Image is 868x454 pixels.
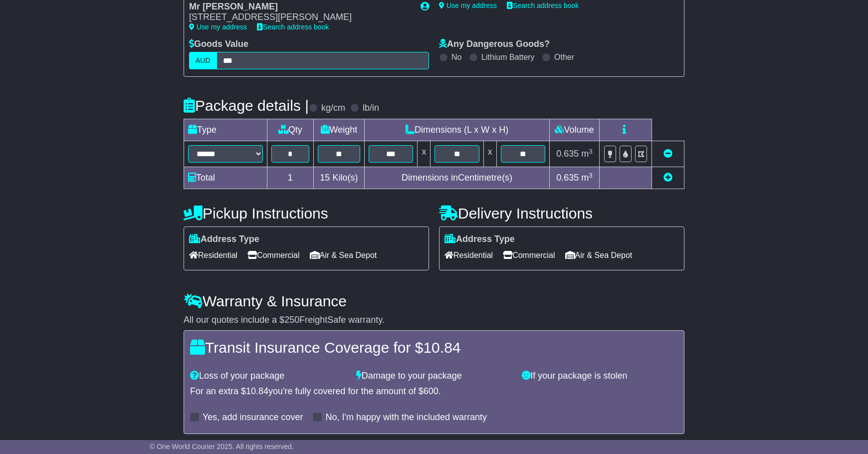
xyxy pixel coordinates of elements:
[321,103,345,114] label: kg/cm
[481,52,535,62] label: Lithium Battery
[184,167,267,189] td: Total
[190,386,678,397] div: For an extra $ you're fully covered for the amount of $ .
[589,172,593,179] sup: 3
[351,371,517,382] div: Damage to your package
[444,247,493,263] span: Residential
[663,149,672,159] a: Remove this item
[325,412,487,423] label: No, I'm happy with the included warranty
[150,443,294,451] span: © One World Courier 2025. All rights reserved.
[444,234,515,245] label: Address Type
[565,247,633,263] span: Air & Sea Depot
[313,167,365,189] td: Kilo(s)
[439,1,497,9] a: Use my address
[507,1,579,9] a: Search address book
[439,39,550,50] label: Any Dangerous Goods?
[247,247,299,263] span: Commercial
[424,386,438,396] span: 600
[267,119,314,141] td: Qty
[517,371,683,382] div: If your package is stolen
[549,119,599,141] td: Volume
[663,173,672,183] a: Add new item
[483,141,496,167] td: x
[184,293,684,309] h4: Warranty & Insurance
[189,52,217,69] label: AUD
[554,52,574,62] label: Other
[189,234,259,245] label: Address Type
[589,148,593,155] sup: 3
[184,205,429,222] h4: Pickup Instructions
[189,39,248,50] label: Goods Value
[189,1,411,12] div: Mr [PERSON_NAME]
[503,247,555,263] span: Commercial
[313,119,365,141] td: Weight
[363,103,379,114] label: lb/in
[203,412,303,423] label: Yes, add insurance cover
[246,386,268,396] span: 10.84
[556,149,579,159] span: 0.635
[184,97,309,114] h4: Package details |
[581,173,593,183] span: m
[423,339,460,356] span: 10.84
[189,12,411,23] div: [STREET_ADDRESS][PERSON_NAME]
[284,315,299,325] span: 250
[190,339,678,356] h4: Transit Insurance Coverage for $
[365,167,550,189] td: Dimensions in Centimetre(s)
[556,173,579,183] span: 0.635
[189,247,237,263] span: Residential
[310,247,377,263] span: Air & Sea Depot
[184,315,684,326] div: All our quotes include a $ FreightSafe warranty.
[267,167,314,189] td: 1
[185,371,351,382] div: Loss of your package
[184,119,267,141] td: Type
[418,141,431,167] td: x
[257,23,329,31] a: Search address book
[320,173,330,183] span: 15
[451,52,461,62] label: No
[581,149,593,159] span: m
[365,119,550,141] td: Dimensions (L x W x H)
[439,205,684,222] h4: Delivery Instructions
[189,23,247,31] a: Use my address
